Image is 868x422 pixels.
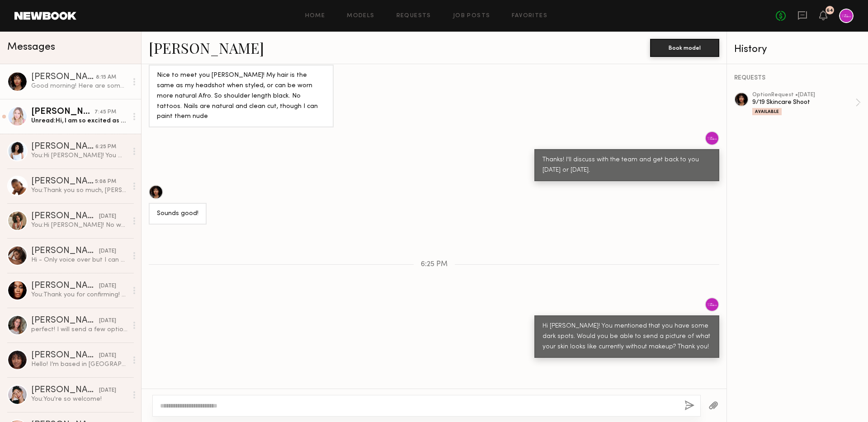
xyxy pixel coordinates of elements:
[99,317,116,325] div: [DATE]
[99,212,116,221] div: [DATE]
[95,143,116,151] div: 6:25 PM
[31,177,95,186] div: [PERSON_NAME]
[752,92,855,98] div: option Request • [DATE]
[31,256,127,264] div: Hi - Only voice over but I can do that if required for this! :)
[752,92,861,115] a: optionRequest •[DATE]9/19 Skincare ShootAvailable
[752,98,855,107] div: 9/19 Skincare Shoot
[31,325,127,334] div: perfect! I will send a few options shortly
[31,316,99,325] div: [PERSON_NAME]
[542,155,711,176] div: Thanks! I'll discuss with the team and get back to you [DATE] or [DATE].
[99,247,116,256] div: [DATE]
[31,386,99,395] div: [PERSON_NAME]
[31,151,127,160] div: You: Hi [PERSON_NAME]! You mentioned that you have some dark spots. Would you be able to send a p...
[31,117,127,125] div: Unread: Hi, I am so excited as well and love your brand! 🤩 Best email is [EMAIL_ADDRESS][DOMAIN_N...
[31,247,99,256] div: [PERSON_NAME]
[7,42,55,52] span: Messages
[31,142,95,151] div: [PERSON_NAME]
[31,186,127,195] div: You: Thank you so much, [PERSON_NAME]! The agreement has been shared to your email via Dropbox Si...
[99,386,116,395] div: [DATE]
[99,352,116,360] div: [DATE]
[31,351,99,360] div: [PERSON_NAME]
[31,291,127,299] div: You: Thank you for confirming! Please let us know once you receive the products. In the meantime,...
[421,261,448,268] span: 6:25 PM
[396,13,431,19] a: Requests
[157,209,198,219] div: Sounds good!
[31,212,99,221] div: [PERSON_NAME]
[31,108,94,117] div: [PERSON_NAME]
[31,395,127,403] div: You: You're so welcome!
[650,43,719,51] a: Book model
[734,44,861,55] div: History
[96,73,116,82] div: 8:15 AM
[31,73,96,82] div: [PERSON_NAME]
[31,281,99,291] div: [PERSON_NAME]
[826,8,833,13] div: 64
[650,39,719,57] button: Book model
[305,13,325,19] a: Home
[31,360,127,369] div: Hello! I’m based in [GEOGRAPHIC_DATA]
[157,70,325,122] div: Nice to meet you [PERSON_NAME]! My hair is the same as my headshot when styled, or can be worn mo...
[512,13,547,19] a: Favorites
[752,108,782,115] div: Available
[31,82,127,90] div: Good morning! Here are some photos
[31,221,127,230] div: You: Hi [PERSON_NAME]! No worries, we hope to work with you soon. I'll reach out when we have det...
[453,13,491,19] a: Job Posts
[734,75,861,81] div: REQUESTS
[99,282,116,291] div: [DATE]
[149,38,264,57] a: [PERSON_NAME]
[94,108,116,117] div: 7:45 PM
[542,321,711,352] div: Hi [PERSON_NAME]! You mentioned that you have some dark spots. Would you be able to send a pictur...
[347,13,374,19] a: Models
[95,178,116,186] div: 5:08 PM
